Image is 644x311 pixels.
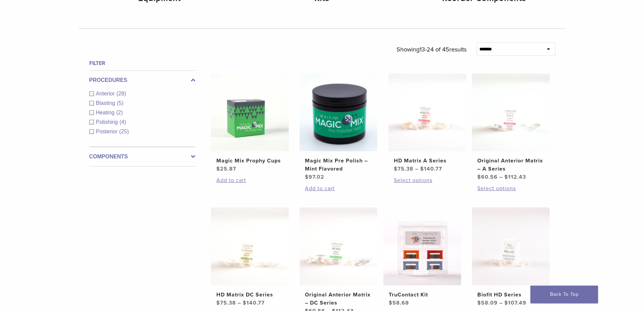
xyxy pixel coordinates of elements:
[89,153,195,161] label: Components
[305,291,372,307] h2: Original Anterior Matrix – DC Series
[96,129,119,134] span: Posterior
[389,299,409,306] bdi: 58.68
[299,73,378,181] a: Magic Mix Pre Polish - Mint FlavoredMagic Mix Pre Polish – Mint Flavored $97.02
[216,176,283,184] a: Add to cart: “Magic Mix Prophy Cups”
[394,176,461,184] a: Select options for “HD Matrix A Series”
[119,129,129,134] span: (25)
[305,174,324,180] bdi: 97.02
[477,174,498,180] bdi: 60.56
[211,207,289,285] img: HD Matrix DC Series
[394,157,461,165] h2: HD Matrix A Series
[300,207,377,285] img: Original Anterior Matrix - DC Series
[96,100,117,106] span: Blasting
[477,299,498,306] bdi: 58.09
[243,299,265,306] bdi: 140.77
[216,291,283,299] h2: HD Matrix DC Series
[504,174,526,180] bdi: 112.43
[477,174,481,180] span: $
[305,157,372,173] h2: Magic Mix Pre Polish – Mint Flavored
[477,291,544,299] h2: Biofit HD Series
[116,110,123,115] span: (2)
[89,59,195,67] h4: Filter
[420,165,442,172] bdi: 140.77
[238,299,241,306] span: –
[117,100,123,106] span: (5)
[394,165,398,172] span: $
[472,207,550,285] img: Biofit HD Series
[305,184,372,193] a: Add to cart: “Magic Mix Pre Polish - Mint Flavored”
[530,286,598,303] a: Back To Top
[117,91,126,96] span: (28)
[472,207,550,307] a: Biofit HD SeriesBiofit HD Series
[383,207,461,285] img: TruContact Kit
[211,73,289,173] a: Magic Mix Prophy CupsMagic Mix Prophy Cups $25.87
[388,73,467,173] a: HD Matrix A SeriesHD Matrix A Series
[388,73,466,151] img: HD Matrix A Series
[243,299,246,306] span: $
[420,46,449,53] span: 13-24 of 45
[300,73,377,151] img: Magic Mix Pre Polish - Mint Flavored
[389,291,456,299] h2: TruContact Kit
[383,207,462,307] a: TruContact KitTruContact Kit $58.68
[415,165,419,172] span: –
[472,73,550,181] a: Original Anterior Matrix - A SeriesOriginal Anterior Matrix – A Series
[216,299,236,306] bdi: 75.38
[397,42,467,57] p: Showing results
[216,299,220,306] span: $
[504,174,508,180] span: $
[499,174,503,180] span: –
[96,91,117,96] span: Anterior
[89,76,195,84] label: Procedures
[420,165,424,172] span: $
[499,299,503,306] span: –
[477,184,544,193] a: Select options for “Original Anterior Matrix - A Series”
[389,299,392,306] span: $
[216,157,283,165] h2: Magic Mix Prophy Cups
[216,165,220,172] span: $
[477,157,544,173] h2: Original Anterior Matrix – A Series
[504,299,508,306] span: $
[477,299,481,306] span: $
[211,73,289,151] img: Magic Mix Prophy Cups
[472,73,550,151] img: Original Anterior Matrix - A Series
[305,174,309,180] span: $
[211,207,289,307] a: HD Matrix DC SeriesHD Matrix DC Series
[96,119,120,125] span: Polishing
[119,119,126,125] span: (4)
[216,165,236,172] bdi: 25.87
[504,299,526,306] bdi: 107.49
[394,165,413,172] bdi: 75.38
[96,110,116,115] span: Heating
